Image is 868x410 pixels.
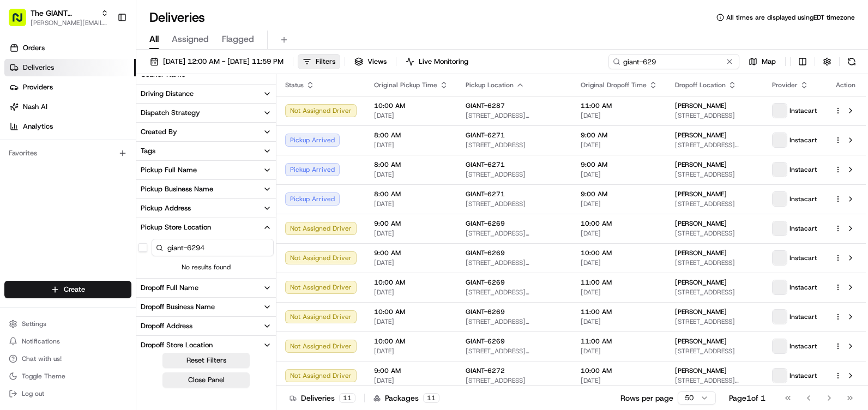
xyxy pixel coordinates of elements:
div: Start new chat [37,104,179,115]
span: 9:00 AM [581,160,658,169]
div: Pickup Store Location [141,222,211,232]
span: [STREET_ADDRESS][PERSON_NAME][PERSON_NAME] [466,317,563,326]
p: Rows per page [620,393,673,403]
div: Favorites [4,144,131,162]
span: 9:00 AM [581,190,658,198]
span: Deliveries [23,63,54,73]
span: Pylon [108,185,132,193]
div: Action [834,81,857,89]
div: We're available if you need us! [37,115,138,124]
button: [DATE] 12:00 AM - [DATE] 11:59 PM [145,54,288,69]
button: Map [744,54,781,69]
p: Welcome 👋 [11,44,198,61]
button: [PERSON_NAME][EMAIL_ADDRESS][PERSON_NAME][DOMAIN_NAME] [31,19,108,27]
span: [STREET_ADDRESS] [675,317,755,326]
span: [PERSON_NAME] [675,249,727,257]
span: Map [762,57,776,67]
span: Toggle Theme [22,372,65,381]
a: Providers [4,79,136,96]
span: Status [285,81,304,89]
span: [STREET_ADDRESS] [675,111,755,120]
a: Nash AI [4,98,136,116]
span: [STREET_ADDRESS] [675,288,755,297]
a: Powered byPylon [77,184,132,193]
img: 1736555255976-a54dd68f-1ca7-489b-9aae-adbdc363a1c4 [11,104,31,124]
button: Views [349,54,391,69]
span: Instacart [789,106,817,115]
a: 💻API Documentation [88,154,179,173]
a: Orders [4,39,136,57]
button: Pickup Full Name [136,161,276,179]
span: [STREET_ADDRESS][PERSON_NAME] [466,111,563,120]
span: [STREET_ADDRESS] [466,200,563,208]
span: Notifications [22,337,60,346]
span: [DATE] [581,347,658,355]
button: Dropoff Address [136,317,276,335]
div: Dispatch Strategy [141,108,200,118]
button: Pickup Business Name [136,180,276,198]
span: Flagged [222,33,254,46]
span: Nash AI [23,102,47,112]
div: Deliveries [290,393,355,403]
span: [STREET_ADDRESS][PERSON_NAME] [675,376,755,385]
span: [PERSON_NAME] [675,160,727,169]
span: GIANT-6269 [466,278,505,287]
button: Pickup Store Location [136,218,276,237]
div: 11 [423,393,439,403]
span: [DATE] [581,111,658,120]
span: GIANT-6269 [466,307,505,316]
button: Log out [4,386,131,401]
span: [DATE] [581,288,658,297]
span: [STREET_ADDRESS] [466,141,563,149]
span: API Documentation [103,158,175,169]
span: All [149,33,159,46]
div: 📗 [11,159,20,168]
span: Instacart [789,136,817,144]
span: 10:00 AM [374,278,448,287]
input: Type to search [608,54,739,69]
span: Instacart [789,371,817,380]
span: [STREET_ADDRESS][PERSON_NAME][PERSON_NAME] [466,258,563,267]
span: [DATE] [374,258,448,267]
span: [STREET_ADDRESS][PERSON_NAME][PERSON_NAME] [466,347,563,355]
span: Pickup Location [466,81,514,89]
span: Instacart [789,254,817,262]
span: Instacart [789,283,817,292]
span: Orders [23,43,45,53]
span: Providers [23,82,53,92]
button: Dispatch Strategy [136,104,276,122]
span: 10:00 AM [581,219,658,228]
div: 11 [339,393,355,403]
span: 10:00 AM [581,249,658,257]
a: Deliveries [4,59,136,76]
span: [DATE] [581,229,658,238]
span: [PERSON_NAME] [675,131,727,140]
span: [PERSON_NAME] [675,190,727,198]
button: Create [4,281,131,298]
button: Start new chat [185,107,198,120]
span: 10:00 AM [374,101,448,110]
a: 📗Knowledge Base [7,154,88,173]
div: Dropoff Address [141,321,192,331]
span: 11:00 AM [581,307,658,316]
span: 11:00 AM [581,101,658,110]
div: Dropoff Store Location [141,340,213,350]
span: 8:00 AM [374,131,448,140]
span: All times are displayed using EDT timezone [726,13,855,22]
span: No results found [136,263,276,272]
button: Pickup Address [136,199,276,218]
button: Toggle Theme [4,369,131,384]
a: Analytics [4,118,136,135]
button: Notifications [4,334,131,349]
span: 10:00 AM [581,366,658,375]
span: [DATE] [374,111,448,120]
input: Clear [28,70,180,82]
span: Analytics [23,122,53,131]
span: Original Dropoff Time [581,81,647,89]
span: [STREET_ADDRESS] [675,170,755,179]
button: Created By [136,123,276,141]
div: Dropoff Business Name [141,302,215,312]
span: [PERSON_NAME] [675,366,727,375]
span: Chat with us! [22,354,62,363]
